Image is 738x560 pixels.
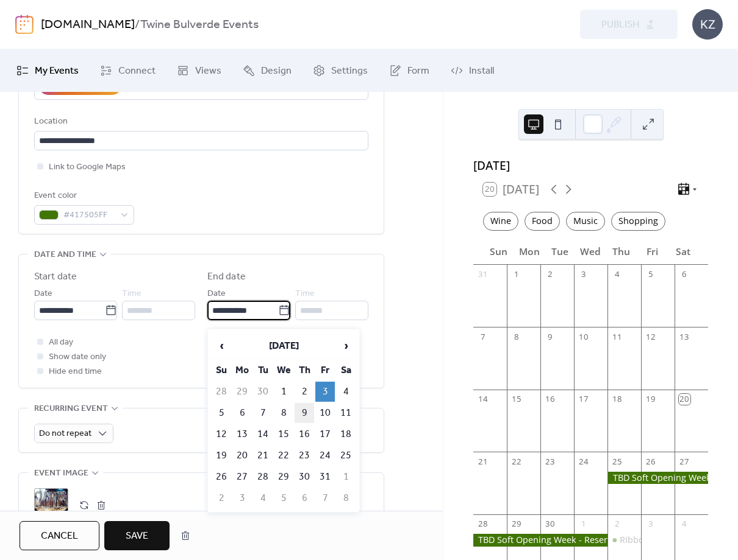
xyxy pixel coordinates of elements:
a: Settings [304,54,377,87]
div: Sun [483,239,514,265]
td: 2 [212,488,231,508]
div: 9 [545,332,556,343]
td: 7 [253,403,273,423]
div: 15 [511,394,522,405]
a: Install [442,54,503,87]
span: Form [407,64,429,79]
td: 24 [315,446,335,466]
td: 19 [212,446,231,466]
td: 1 [274,382,293,402]
div: 2 [545,269,556,280]
span: Show date only [49,350,106,365]
span: Date [207,287,226,301]
span: Views [195,64,221,79]
td: 5 [274,488,293,508]
div: 2 [612,519,623,530]
div: 8 [511,332,522,343]
th: [DATE] [232,333,335,359]
a: Cancel [20,521,99,550]
td: 31 [315,467,335,487]
div: AI Assistant [62,79,113,94]
td: 1 [336,467,356,487]
td: 6 [295,488,314,508]
td: 30 [295,467,314,487]
span: Event image [34,466,88,481]
span: Do not repeat [39,425,91,442]
td: 6 [232,403,252,423]
div: 3 [578,269,589,280]
td: 8 [274,403,293,423]
div: Food [525,212,560,231]
span: Date [34,287,52,301]
div: 1 [511,269,522,280]
button: Save [104,521,170,550]
div: KZ [692,9,723,40]
div: 19 [645,394,656,405]
th: Tu [253,360,273,380]
td: 23 [295,446,314,466]
div: Location [34,114,366,129]
td: 26 [212,467,231,487]
div: 18 [612,394,623,405]
div: 4 [612,269,623,280]
span: All day [49,335,73,350]
span: Install [469,64,494,79]
div: 1 [578,519,589,530]
td: 22 [274,446,293,466]
td: 10 [315,403,335,423]
div: 10 [578,332,589,343]
div: Start date [34,270,77,284]
div: 16 [545,394,556,405]
img: logo [15,15,34,34]
div: Sat [668,239,698,265]
td: 20 [232,446,252,466]
b: / [135,13,140,37]
td: 11 [336,403,356,423]
td: 4 [336,382,356,402]
td: 30 [253,382,273,402]
td: 28 [212,382,231,402]
td: 21 [253,446,273,466]
div: 11 [612,332,623,343]
td: 14 [253,424,273,444]
b: Twine Bulverde Events [140,13,259,37]
span: ‹ [212,334,231,358]
td: 29 [232,382,252,402]
span: Date and time [34,248,96,262]
div: 30 [545,519,556,530]
span: Time [122,287,142,301]
div: 26 [645,456,656,467]
a: Views [168,54,231,87]
div: RIbbon Cutting for Twine with Bulverde Chamber [607,534,641,546]
span: Design [261,64,292,79]
div: 24 [578,456,589,467]
div: 27 [679,456,690,467]
div: 22 [511,456,522,467]
div: 17 [578,394,589,405]
div: Tue [545,239,575,265]
div: 7 [478,332,489,343]
a: Design [234,54,301,87]
div: 14 [478,394,489,405]
span: Settings [331,64,368,79]
div: TBD Soft Opening Week - Reservations Only through Opentable [607,472,708,484]
div: 23 [545,456,556,467]
td: 25 [336,446,356,466]
div: End date [207,270,246,284]
div: 21 [478,456,489,467]
td: 4 [253,488,273,508]
span: Recurring event [34,402,108,416]
div: 12 [645,332,656,343]
td: 5 [212,403,231,423]
th: Mo [232,360,252,380]
td: 3 [232,488,252,508]
a: Form [380,54,439,87]
span: #417505FF [63,208,115,223]
th: Su [212,360,231,380]
td: 13 [232,424,252,444]
div: [DATE] [473,157,708,175]
div: Wine [483,212,518,231]
span: Hide end time [49,365,102,379]
div: Fri [637,239,667,265]
div: Music [566,212,605,231]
